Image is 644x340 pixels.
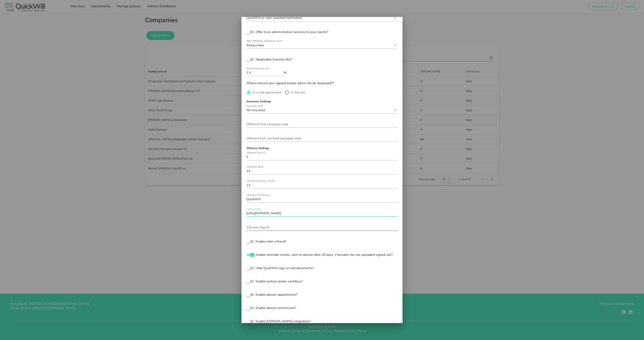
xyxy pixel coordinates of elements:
[246,194,270,197] label: 1Stream UTM Source
[256,57,398,61] label: Negotiable Executor fee?
[246,81,334,85] label: Where should your agreed estate admin fee be displayed?*
[246,108,265,112] div: No insurance
[246,179,275,182] label: 1Stream Insurance Tag ID
[246,16,302,20] div: QuickWill or user selected nomination
[291,90,305,94] label: In the will
[246,67,270,70] label: Default Executor fee*
[256,30,398,34] label: Offer trust administration services to your clients?
[256,306,398,310] label: Enable advisor commission?
[246,146,269,150] strong: 1Stream Settings
[256,266,398,270] label: Hide QuickWill logo on will documents?
[256,253,398,257] label: Enable reminder emails, sent to advisor after 30 days, if testator has not uploaded signed will?
[256,239,398,244] label: Enable refer a friend?
[283,71,287,75] div: %
[246,42,398,49] div: Offer [PERSON_NAME] for free?*Always free
[246,15,398,21] div: Executorship*QuickWill or user selected nomination
[253,90,281,94] label: In a side agreement
[246,105,263,108] label: Insurance step*
[246,208,261,211] label: 1Stream URL
[246,165,263,168] label: 1Stream Tag ID
[256,293,398,297] label: Enable advisor appointment?
[246,107,398,113] div: Insurance step*No insurance
[246,44,264,47] div: Always free
[246,151,265,154] label: 1Stream Team ID
[246,100,271,103] strong: Insurance Settings
[256,319,398,323] label: Enable [DOMAIN_NAME] integration?
[256,279,398,283] label: Enable contact center workflow?
[246,40,283,43] label: Offer [PERSON_NAME] for free?*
